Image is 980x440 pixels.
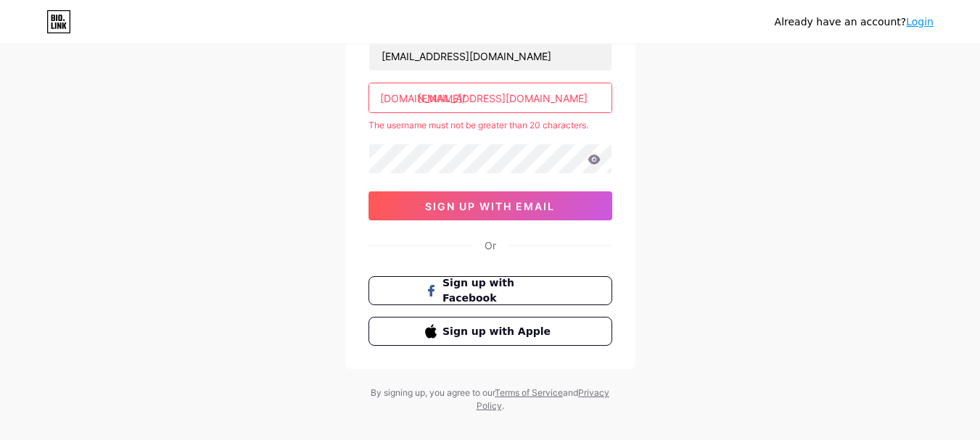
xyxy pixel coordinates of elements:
[442,324,555,339] span: Sign up with Apple
[368,191,612,220] button: sign up with email
[367,386,614,412] div: By signing up, you agree to our and .
[380,91,466,106] div: [DOMAIN_NAME]/
[368,317,612,346] button: Sign up with Apple
[485,238,496,253] div: Or
[906,16,934,28] a: Login
[495,387,563,398] a: Terms of Service
[369,41,612,70] input: Email
[368,276,612,305] button: Sign up with Facebook
[425,200,555,212] span: sign up with email
[442,275,555,306] span: Sign up with Facebook
[368,119,612,132] div: The username must not be greater than 20 characters.
[775,14,934,30] div: Already have an account?
[369,83,612,112] input: username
